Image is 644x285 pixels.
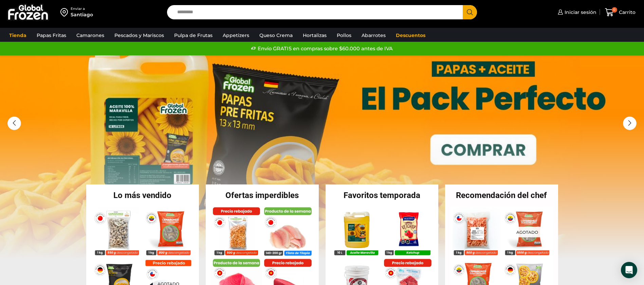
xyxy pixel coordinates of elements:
span: Iniciar sesión [563,9,596,16]
a: Papas Fritas [33,29,70,42]
span: 0 [612,7,617,13]
a: Appetizers [219,29,253,42]
h2: Favoritos temporada [326,191,439,199]
div: Open Intercom Messenger [621,262,637,278]
h2: Recomendación del chef [445,191,558,199]
div: Enviar a [71,6,93,11]
div: Santiago [71,11,93,18]
div: Previous slide [7,117,21,130]
a: Abarrotes [358,29,389,42]
a: Pulpa de Frutas [171,29,216,42]
h2: Lo más vendido [86,191,199,199]
button: Search button [463,5,477,19]
div: Next slide [623,117,637,130]
a: Camarones [73,29,108,42]
a: Descuentos [392,29,429,42]
a: Queso Crema [256,29,296,42]
h2: Ofertas imperdibles [206,191,319,199]
a: Pescados y Mariscos [111,29,167,42]
a: 0 Carrito [603,4,637,20]
img: address-field-icon.svg [60,6,71,18]
p: Agotado [512,227,543,237]
span: Carrito [617,9,636,16]
a: Tienda [6,29,30,42]
a: Iniciar sesión [556,5,596,19]
a: Hortalizas [299,29,330,42]
a: Pollos [333,29,355,42]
